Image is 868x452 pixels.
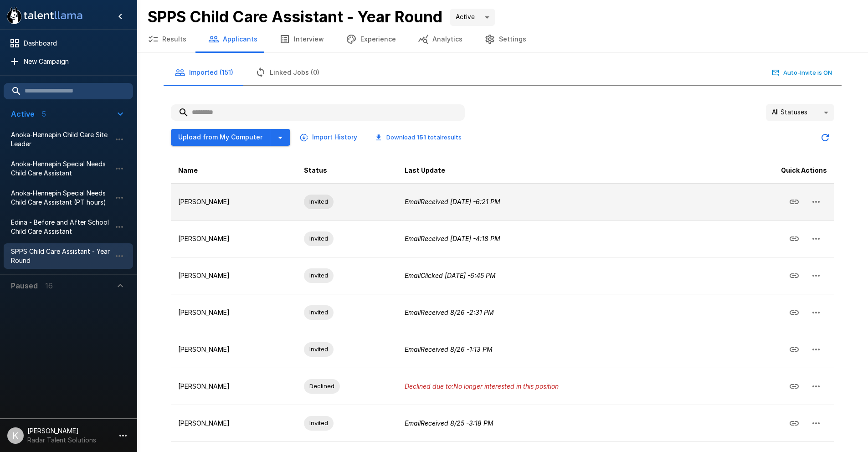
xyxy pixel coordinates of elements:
[405,382,559,390] i: Declined due to: No longer interested in this position
[405,308,494,316] i: Email Received 8/26 - 2:31 PM
[178,271,289,280] p: [PERSON_NAME]
[171,158,297,184] th: Name
[298,129,361,146] button: Import History
[783,271,805,278] span: Copy Interview Link
[783,308,805,315] span: Copy Interview Link
[304,419,334,427] span: Invited
[137,26,197,52] button: Results
[407,26,473,52] button: Analytics
[178,419,289,428] p: [PERSON_NAME]
[405,419,493,427] i: Email Received 8/25 - 3:18 PM
[719,158,834,184] th: Quick Actions
[304,234,334,243] span: Invited
[244,60,330,85] button: Linked Jobs (0)
[171,129,270,146] button: Upload from My Computer
[816,128,834,147] button: Updated Today - 12:29 PM
[405,272,496,279] i: Email Clicked [DATE] - 6:45 PM
[268,26,335,52] button: Interview
[397,158,719,184] th: Last Update
[766,104,834,121] div: All Statuses
[148,7,442,26] b: SPPS Child Care Assistant - Year Round
[304,197,334,206] span: Invited
[473,26,537,52] button: Settings
[304,308,334,317] span: Invited
[178,382,289,391] p: [PERSON_NAME]
[164,60,244,85] button: Imported (151)
[783,381,805,389] span: Copy Interview Link
[450,9,495,26] div: Active
[405,198,500,205] i: Email Received [DATE] - 6:21 PM
[405,345,493,353] i: Email Received 8/26 - 1:13 PM
[783,344,805,352] span: Copy Interview Link
[783,234,805,241] span: Copy Interview Link
[416,134,426,141] b: 151
[783,197,805,205] span: Copy Interview Link
[304,345,334,354] span: Invited
[783,418,805,426] span: Copy Interview Link
[304,271,334,280] span: Invited
[197,26,268,52] button: Applicants
[770,66,834,80] button: Auto-Invite is ON
[335,26,407,52] button: Experience
[304,382,340,390] span: Declined
[405,235,500,242] i: Email Received [DATE] - 4:18 PM
[368,130,469,144] button: Download 151 totalresults
[178,308,289,317] p: [PERSON_NAME]
[178,234,289,243] p: [PERSON_NAME]
[178,345,289,354] p: [PERSON_NAME]
[178,197,289,206] p: [PERSON_NAME]
[297,158,397,184] th: Status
